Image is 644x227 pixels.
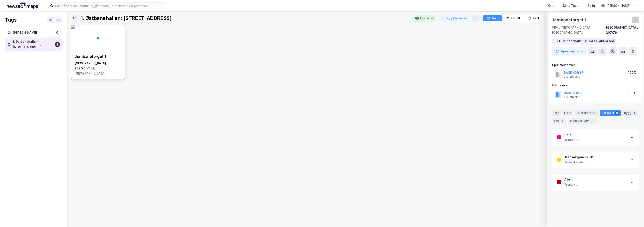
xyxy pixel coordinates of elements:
[412,15,436,22] button: Eksporter
[562,110,573,116] div: Eiere
[560,119,564,123] div: 5
[564,96,580,99] div: 917 082 308
[628,70,636,75] div: 100%
[75,61,121,76] div: [GEOGRAPHIC_DATA], 207/76
[552,118,566,124] div: ESG
[5,17,16,23] div: Tags
[591,119,595,123] div: 1
[548,3,554,8] div: Kart
[13,39,53,50] div: 1. Østbanehallen: [STREET_ADDRESS]
[71,25,75,29] img: 256x120
[563,3,578,8] div: Mine Tags
[564,132,580,137] div: Hotell
[5,37,62,51] a: 1. Østbanehallen: [STREET_ADDRESS]1
[552,110,561,116] div: Info
[606,3,630,8] div: [PERSON_NAME]
[552,25,606,35] div: 0154, [GEOGRAPHIC_DATA], [GEOGRAPHIC_DATA]
[5,28,62,37] a: [PERSON_NAME]0
[533,16,539,21] div: Kart
[564,177,580,182] div: Alle
[622,110,638,116] div: Bygg
[552,83,639,88] div: Gårdeiere
[568,118,597,124] div: Transaksjoner
[75,66,105,75] span: 0154, [GEOGRAPHIC_DATA]
[55,30,60,35] div: 0
[592,111,596,115] div: 51
[75,54,121,59] div: Jernbanetorget 1
[552,62,639,68] div: Hjemmelshaver
[511,16,520,21] div: Tabell
[564,182,580,187] div: Prosjekter
[491,16,498,21] div: Kort
[552,17,587,23] div: Jernbanetorget 1
[628,90,636,96] div: 100%
[13,30,53,35] div: [PERSON_NAME]
[564,137,580,142] div: prosjekter
[552,47,587,55] button: Åpne i ny fane
[588,3,595,8] div: Bolig
[55,42,60,47] div: 1
[575,110,598,116] div: Leietakere
[606,25,639,35] div: [GEOGRAPHIC_DATA], 207/76
[615,111,619,115] div: 3
[632,111,636,115] div: 4
[564,75,580,79] div: 917 082 308
[623,207,644,227] div: Kontrollprogram for chat
[53,3,166,9] input: Søk på adresse, matrikkel, gårdeiere, leietakere eller personer
[623,207,644,227] iframe: Chat Widget
[564,155,594,160] div: Transaksjoner 2019
[564,160,594,165] div: Transaksjoner
[7,3,38,9] img: logo.a4113a55bc3d86da70a041830d287a7e.svg
[81,15,172,22] div: 1. Østbanehallen: [STREET_ADDRESS]
[438,15,470,22] button: Legg til eiendom
[600,110,621,116] div: Datasett
[559,39,614,44] div: 1. Østbanehallen: [STREET_ADDRESS]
